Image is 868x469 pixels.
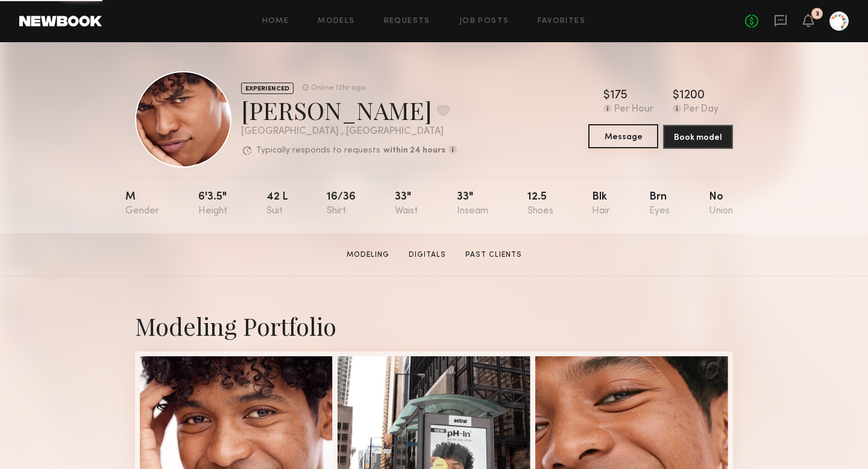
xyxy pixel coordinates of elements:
[457,192,488,216] div: 33"
[709,192,733,216] div: No
[395,192,418,216] div: 33"
[679,90,705,102] div: 1200
[198,192,227,216] div: 6'3.5"
[527,192,553,216] div: 12.5
[816,11,819,17] div: 3
[459,17,509,25] a: Job Posts
[663,125,733,149] button: Book model
[318,17,354,25] a: Models
[461,250,527,260] a: Past Clients
[241,127,457,137] div: [GEOGRAPHIC_DATA] , [GEOGRAPHIC_DATA]
[614,104,653,115] div: Per Hour
[384,17,430,25] a: Requests
[592,192,610,216] div: Blk
[342,250,394,260] a: Modeling
[588,124,658,148] button: Message
[673,90,679,102] div: $
[241,83,294,94] div: EXPERIENCED
[603,90,610,102] div: $
[256,146,380,155] p: Typically responds to requests
[266,192,288,216] div: 42 l
[649,192,670,216] div: Brn
[125,192,159,216] div: M
[262,17,289,25] a: Home
[135,310,733,342] div: Modeling Portfolio
[684,104,719,115] div: Per Day
[538,17,585,25] a: Favorites
[404,250,451,260] a: Digitals
[610,90,627,102] div: 175
[327,192,356,216] div: 16/36
[311,84,365,92] div: Online 12hr ago
[241,94,457,126] div: [PERSON_NAME]
[383,146,445,155] b: within 24 hours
